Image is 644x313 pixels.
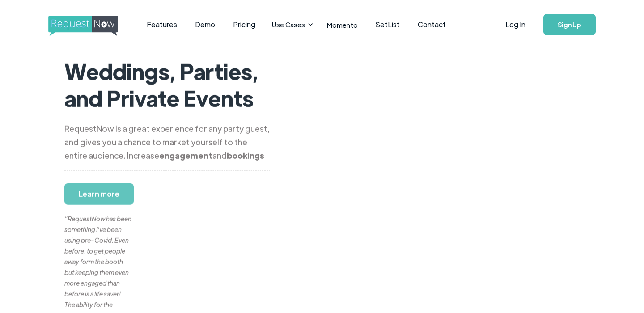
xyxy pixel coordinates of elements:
[543,14,596,35] a: Sign Up
[318,12,367,38] a: Momento
[186,11,224,38] a: Demo
[267,11,316,38] div: Use Cases
[367,11,409,38] a: SetList
[64,57,258,112] strong: Weddings, Parties, and Private Events
[272,20,305,30] div: Use Cases
[496,9,534,40] a: Log In
[64,183,134,205] a: Learn more
[138,11,186,38] a: Features
[409,11,455,38] a: Contact
[64,122,270,162] div: RequestNow is a great experience for any party guest, and gives you a chance to market yourself t...
[159,150,212,161] strong: engagement
[224,11,264,38] a: Pricing
[227,150,264,161] strong: bookings
[48,16,135,36] img: requestnow logo
[48,16,115,34] a: home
